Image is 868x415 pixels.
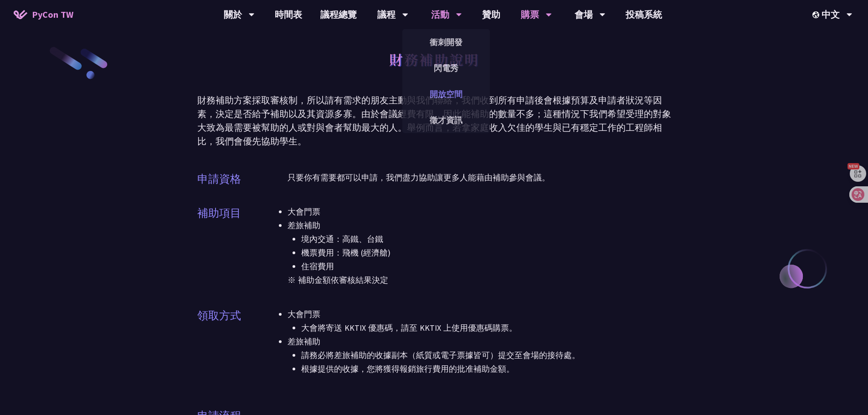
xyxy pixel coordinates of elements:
[301,348,671,362] li: 請務必將差旅補助的收據副本（紙質或電子票據皆可）提交至會場的接待處。
[32,8,73,21] span: PyCon TW
[402,57,490,79] a: 閃電秀
[197,205,241,221] p: 補助項目
[5,3,82,26] a: PyCon TW
[301,246,671,260] li: 機票費用：飛機 (經濟艙)
[288,273,671,287] p: ※ 補助金額依審核結果決定
[812,11,822,18] img: Locale Icon
[288,307,671,335] li: 大會門票
[288,171,671,184] p: 只要你有需要都可以申請，我們盡力協助讓更多人能藉由補助參與會議。
[288,205,671,219] li: 大會門票
[288,335,671,376] li: 差旅補助
[197,93,671,148] div: 財務補助方案採取審核制，所以請有需求的朋友主動與我們聯絡，我們收到所有申請後會根據預算及申請者狀況等因素，決定是否給予補助以及其資源多寡。由於會議經費有限，因此能補助的數量不多；這種情況下我們希...
[389,46,479,73] h1: 財務補助說明
[197,171,241,187] p: 申請資格
[402,83,490,105] a: 開放空間
[301,260,671,273] li: 住宿費用
[301,321,671,335] li: 大會將寄送 KKTIX 優惠碼，請至 KKTIX 上使用優惠碼購票。
[301,232,671,246] li: 境內交通：高鐵、台鐵
[301,362,671,376] li: 根據提供的收據，您將獲得報銷旅行費用的批准補助金額。
[14,10,27,19] img: Home icon of PyCon TW 2025
[288,219,671,273] li: 差旅補助
[402,109,490,131] a: 徵才資訊
[197,307,241,324] p: 領取方式
[402,31,490,53] a: 衝刺開發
